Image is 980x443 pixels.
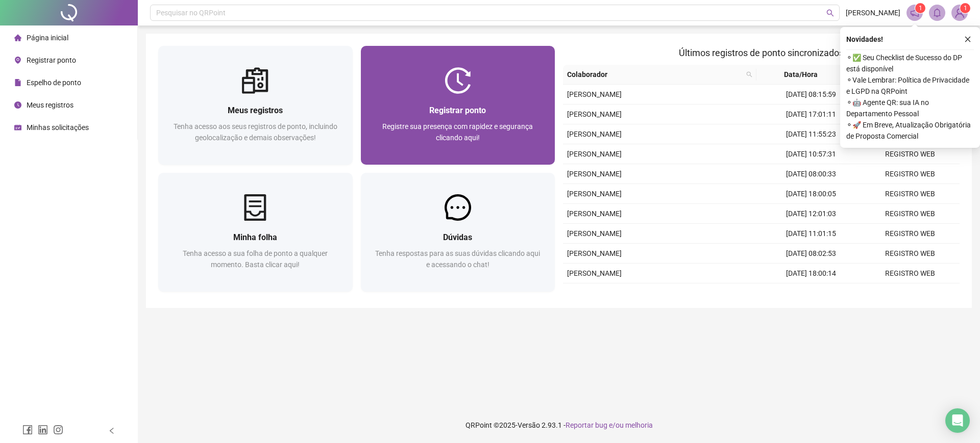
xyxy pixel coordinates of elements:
[744,67,754,82] span: search
[919,5,922,12] span: 1
[14,34,21,41] span: home
[567,190,622,198] span: [PERSON_NAME]
[915,3,925,13] sup: 1
[361,173,555,292] a: DúvidasTenha respostas para as suas dúvidas clicando aqui e acessando o chat!
[567,269,622,277] span: [PERSON_NAME]
[679,47,844,58] span: Últimos registros de ponto sincronizados
[846,52,974,74] span: ⚬ ✅ Seu Checklist de Sucesso do DP está disponível
[964,36,971,43] span: close
[964,5,967,12] span: 1
[567,69,742,80] span: Colaborador
[762,244,861,264] td: [DATE] 08:02:53
[375,249,540,269] span: Tenha respostas para as suas dúvidas clicando aqui e acessando o chat!
[27,34,68,42] span: Página inicial
[14,57,21,64] span: environment
[910,8,919,17] span: notification
[138,407,980,443] footer: QRPoint © 2025 - 2.93.1 -
[945,408,970,433] div: Open Intercom Messenger
[861,244,960,264] td: REGISTRO WEB
[567,210,622,218] span: [PERSON_NAME]
[762,144,861,164] td: [DATE] 10:57:31
[746,71,752,77] span: search
[933,8,942,17] span: bell
[960,3,970,13] sup: Atualize o seu contato no menu Meus Dados
[762,85,861,105] td: [DATE] 08:15:59
[27,79,81,87] span: Espelho de ponto
[361,46,555,165] a: Registrar pontoRegistre sua presença com rapidez e segurança clicando aqui!
[846,97,974,119] span: ⚬ 🤖 Agente QR: sua IA no Departamento Pessoal
[27,101,73,109] span: Meus registros
[762,283,861,303] td: [DATE] 11:50:28
[567,170,622,178] span: [PERSON_NAME]
[762,105,861,124] td: [DATE] 17:01:11
[826,9,834,17] span: search
[846,74,974,97] span: ⚬ Vale Lembrar: Política de Privacidade e LGPD na QRPoint
[861,264,960,283] td: REGISTRO WEB
[762,224,861,244] td: [DATE] 11:01:15
[158,173,353,292] a: Minha folhaTenha acesso a sua folha de ponto a qualquer momento. Basta clicar aqui!
[567,150,622,158] span: [PERSON_NAME]
[762,264,861,283] td: [DATE] 18:00:14
[382,122,533,142] span: Registre sua presença com rapidez e segurança clicando aqui!
[762,184,861,204] td: [DATE] 18:00:05
[174,122,337,142] span: Tenha acesso aos seus registros de ponto, incluindo geolocalização e demais observações!
[861,164,960,184] td: REGISTRO WEB
[566,421,653,429] span: Reportar bug e/ou melhoria
[846,7,900,18] span: [PERSON_NAME]
[22,425,33,435] span: facebook
[228,106,283,115] span: Meus registros
[14,79,21,86] span: file
[762,204,861,224] td: [DATE] 12:01:03
[14,101,21,109] span: clock-circle
[846,34,883,45] span: Novidades !
[567,90,622,98] span: [PERSON_NAME]
[233,232,277,242] span: Minha folha
[756,65,853,85] th: Data/Hora
[861,184,960,204] td: REGISTRO WEB
[38,425,48,435] span: linkedin
[567,110,622,118] span: [PERSON_NAME]
[762,164,861,184] td: [DATE] 08:00:33
[27,123,89,132] span: Minhas solicitações
[429,106,486,115] span: Registrar ponto
[158,46,353,165] a: Meus registrosTenha acesso aos seus registros de ponto, incluindo geolocalização e demais observa...
[861,283,960,303] td: REGISTRO WEB
[14,124,21,131] span: schedule
[567,249,622,257] span: [PERSON_NAME]
[861,204,960,224] td: REGISTRO WEB
[53,425,63,435] span: instagram
[567,130,622,138] span: [PERSON_NAME]
[443,232,472,242] span: Dúvidas
[108,427,115,434] span: left
[518,421,540,429] span: Versão
[761,69,841,80] span: Data/Hora
[183,249,328,269] span: Tenha acesso a sua folha de ponto a qualquer momento. Basta clicar aqui!
[846,119,974,142] span: ⚬ 🚀 Em Breve, Atualização Obrigatória de Proposta Comercial
[567,229,622,238] span: [PERSON_NAME]
[861,224,960,244] td: REGISTRO WEB
[27,56,76,64] span: Registrar ponto
[861,144,960,164] td: REGISTRO WEB
[952,5,967,20] img: 82100
[762,124,861,144] td: [DATE] 11:55:23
